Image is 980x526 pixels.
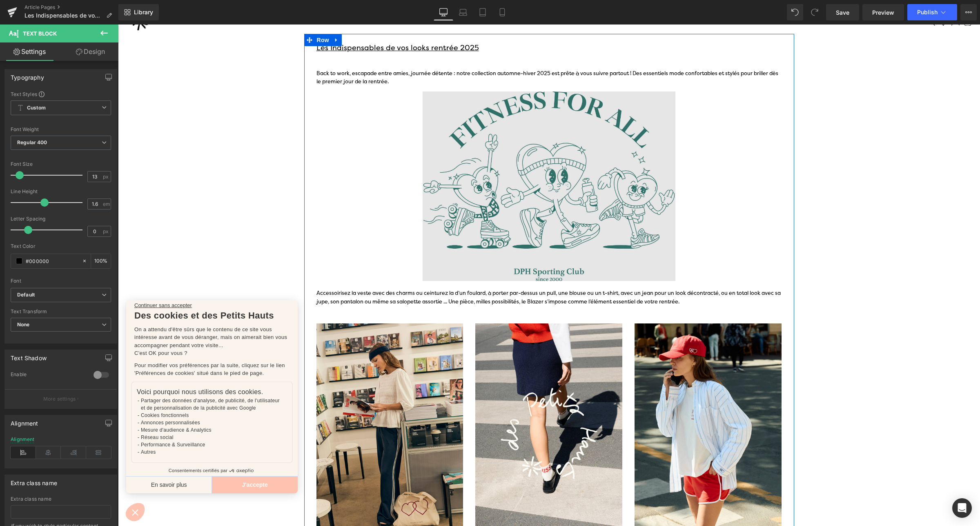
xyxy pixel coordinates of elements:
[24,4,118,11] a: Article Pages
[862,4,904,20] a: Preview
[11,161,111,167] div: Font Size
[198,45,664,62] p: Back to work, escapade entre amies, journée détente : notre collection automne-hiver 2025 est prê...
[917,9,938,16] span: Publish
[11,475,57,486] div: Extra class name
[11,278,111,284] div: Font
[118,4,159,20] a: New Library
[24,12,103,19] span: Les Indispensables de vos looks rentrée 2025
[836,8,849,17] span: Save
[11,496,111,502] div: Extra class name
[806,4,823,20] button: Redo
[11,91,111,97] div: Text Styles
[103,229,110,234] span: px
[91,254,111,268] div: %
[787,4,803,20] button: Undo
[492,4,512,20] a: Mobile
[43,395,76,403] p: More settings
[26,256,78,265] input: Color
[11,415,38,427] div: Alignment
[11,243,111,249] div: Text Color
[872,8,894,17] span: Preview
[23,30,57,37] span: Text Block
[11,189,111,194] div: Line Height
[473,4,492,20] a: Tablet
[198,265,664,282] p: Accessoirisez la veste avec des charms ou ceinturez la d’un foulard, à porter par-dessus un pull,...
[61,42,120,61] a: Design
[11,309,111,314] div: Text Transform
[5,389,117,408] button: More settings
[17,139,47,145] b: Regular 400
[103,174,110,179] span: px
[134,9,153,16] span: Library
[213,9,224,22] a: Expand / Collapse
[11,437,35,442] div: Alignment
[17,292,35,299] i: Default
[103,201,110,207] span: em
[11,69,44,81] div: Typography
[907,4,957,20] button: Publish
[453,4,473,20] a: Laptop
[11,127,111,132] div: Font Weight
[952,498,972,518] div: Open Intercom Messenger
[434,4,453,20] a: Desktop
[11,216,111,222] div: Letter Spacing
[197,9,213,22] span: Row
[11,371,85,380] div: Enable
[17,321,30,328] b: None
[198,18,361,28] u: Les Indispensables de vos looks rentrée 2025
[27,105,46,111] b: Custom
[960,4,977,20] button: More
[11,350,47,361] div: Text Shadow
